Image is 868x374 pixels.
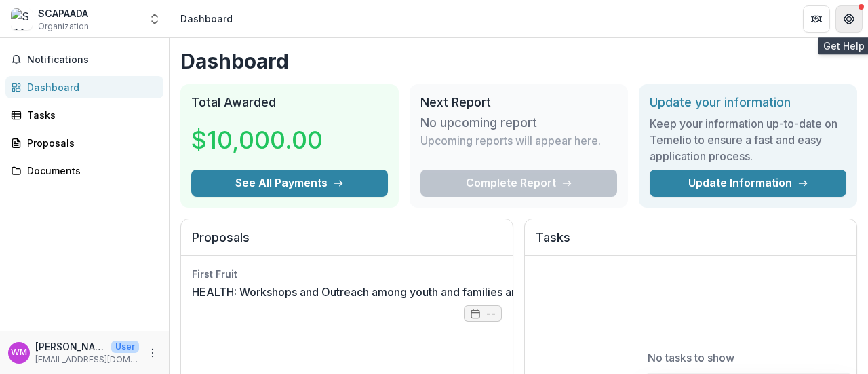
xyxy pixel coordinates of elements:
span: Organization [38,20,89,33]
img: SCAPAADA [11,8,33,30]
a: Update Information [650,170,846,197]
h1: Dashboard [180,49,857,73]
h3: $10,000.00 [191,121,323,158]
a: Documents [5,160,163,182]
a: Tasks [5,104,163,126]
button: Get Help [835,5,863,33]
p: No tasks to show [648,350,734,366]
div: Tasks [27,108,153,122]
nav: breadcrumb [175,9,238,29]
div: Documents [27,164,153,178]
a: Dashboard [5,76,163,98]
button: See All Payments [191,170,388,197]
p: User [111,341,139,353]
a: Proposals [5,132,163,154]
button: Partners [803,5,830,33]
a: HEALTH: Workshops and Outreach among youth and families around mental health [192,284,612,300]
h2: Tasks [536,230,846,256]
p: Upcoming reports will appear here. [420,132,601,149]
h2: Next Report [420,95,617,110]
p: [PERSON_NAME] [35,339,106,354]
div: Dashboard [27,80,153,94]
button: More [144,345,161,361]
button: Open entity switcher [145,5,164,33]
h2: Update your information [650,95,846,110]
h3: Keep your information up-to-date on Temelio to ensure a fast and easy application process. [650,115,846,164]
h2: Total Awarded [191,95,388,110]
div: SCAPAADA [38,6,89,20]
h3: No upcoming report [420,115,537,130]
div: Walter Masangila [11,348,27,357]
span: Notifications [27,54,158,66]
div: Dashboard [180,12,233,26]
h2: Proposals [192,230,502,256]
div: Proposals [27,136,153,150]
p: [EMAIL_ADDRESS][DOMAIN_NAME] [35,354,139,366]
button: Notifications [5,49,163,71]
